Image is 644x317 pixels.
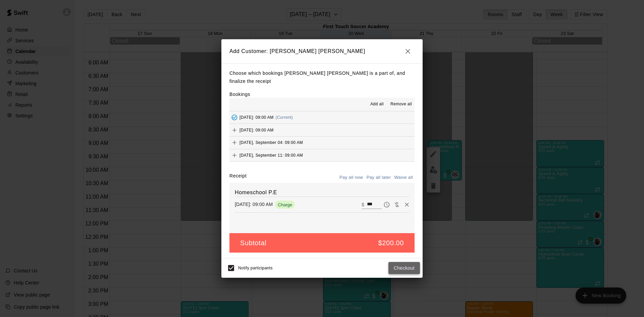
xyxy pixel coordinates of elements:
button: Added - Collect Payment[DATE]: 09:00 AM(Current) [229,111,415,124]
p: [DATE]: 09:00 AM [235,201,273,208]
button: Add[DATE], September 04: 09:00 AM [229,137,415,149]
button: Add all [366,99,388,110]
label: Bookings [229,92,250,97]
button: Waive all [392,172,415,183]
h2: Add Customer: [PERSON_NAME] [PERSON_NAME] [221,39,423,63]
button: Add[DATE], September 11: 09:00 AM [229,149,415,162]
span: Pay later [382,201,392,207]
button: Checkout [388,262,420,274]
h5: $200.00 [378,239,404,248]
span: [DATE]: 09:00 AM [239,127,274,132]
span: [DATE], September 04: 09:00 AM [239,140,303,145]
p: Choose which bookings [PERSON_NAME] [PERSON_NAME] is a part of, and finalize the receipt [229,69,415,86]
span: Add [229,153,239,158]
span: Add [229,140,239,145]
label: Receipt [229,172,247,183]
span: Charge [275,202,295,207]
button: Pay all later [365,172,393,183]
span: Add all [370,101,384,108]
h6: Homeschool P.E [235,188,409,197]
button: Remove all [388,99,415,110]
span: Notify participants [238,266,273,270]
h5: Subtotal [240,239,266,248]
span: Waive payment [392,201,402,207]
p: $ [362,201,364,208]
span: Remove all [390,101,412,108]
span: [DATE], September 11: 09:00 AM [239,153,303,158]
span: (Current) [276,115,293,120]
button: Pay all now [338,172,365,183]
span: Add [229,127,239,132]
button: Added - Collect Payment [229,112,239,122]
button: Remove [402,200,412,210]
button: Add[DATE]: 09:00 AM [229,124,415,136]
span: [DATE]: 09:00 AM [239,115,274,120]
